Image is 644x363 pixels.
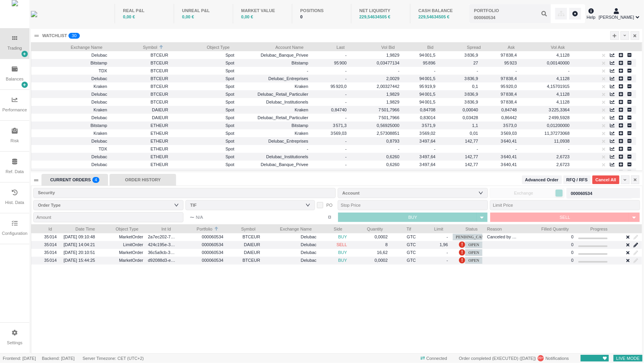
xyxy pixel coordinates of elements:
span: - [477,68,481,73]
span: 3 569,03 [331,131,349,136]
span: Spot [173,98,234,107]
span: 35 014 [44,258,57,263]
span: 000060534 [180,248,223,257]
span: 97 838,4 [501,92,520,97]
span: Bitstamp [90,123,107,128]
span: MarketOrder [100,232,143,241]
span: GTC [392,256,416,265]
span: 3 571,9 [422,123,438,128]
span: Spot [173,90,234,99]
span: 2,6723 [556,154,570,159]
span: 97 838,4 [501,100,520,104]
span: 3 571,3 [333,123,349,128]
span: 95 923 [504,61,520,65]
span: ( ) [518,356,536,361]
span: Kraken [295,107,308,112]
span: Delubac_Retail_Particulier [257,170,308,175]
span: Limit [421,224,443,232]
span: 142,77 [465,162,481,167]
span: BTCEUR [112,51,168,60]
span: 000060534 [180,232,223,241]
span: Exchange Name [34,43,103,50]
span: LimitOrder [100,240,143,249]
span: Bid [404,43,434,50]
span: Spot [173,160,234,169]
div: Risk [11,138,19,144]
span: 4,1128 [556,53,570,57]
span: - [345,53,349,57]
div: 0 [300,14,343,20]
span: 0,0002 [374,258,388,263]
span: - [434,147,438,151]
i: icon: down [174,202,179,207]
span: 229,54634505 € [359,14,390,19]
span: 0 [571,258,574,263]
div: Security [38,189,327,197]
span: 95 900 [334,61,349,65]
span: SELL [336,242,347,247]
span: 1,9829 [386,53,399,57]
span: - [446,258,448,263]
span: 142,77 [465,154,481,159]
span: BTCEUR [112,74,168,83]
span: Order is pending for more than 5s [459,257,465,263]
div: Ref. Data [5,168,23,175]
span: 11,37273068 [545,131,570,136]
span: 2,6723 [556,170,570,175]
span: 0,01200000 [547,123,570,128]
span: DAIEUR [228,248,260,257]
span: BTCEUR [112,59,168,68]
span: Status [453,224,478,232]
span: 0,0002 [374,234,388,239]
span: LIVE MODE [613,354,642,363]
span: 4,1128 [556,76,570,81]
span: 0,56925000 [377,123,399,128]
span: BTCEUR [112,90,168,99]
span: Symbol [112,43,157,50]
span: GTC [392,232,416,241]
span: Spot [173,113,234,122]
span: Delubac [301,234,317,239]
div: Trading [7,45,22,52]
span: Bitstamp [291,61,308,65]
input: Stop Price [338,200,488,210]
span: 1,96 [440,242,448,247]
span: 94 001,5 [419,76,438,81]
span: 16,62 [377,250,388,255]
span: Cancel All [595,177,616,183]
span: Delubac [92,162,107,167]
span: 3 640,41 [501,170,520,175]
span: 0,00140000 [547,61,570,65]
div: REAL P&L [123,7,166,14]
span: Kraken [94,107,107,112]
span: 000060534 [180,256,223,265]
span: [DATE] 09:10:48 [63,234,95,239]
div: Balances [6,76,23,82]
span: Bitstamp [90,61,107,65]
span: Spot [173,74,234,83]
span: BUY [408,215,417,220]
span: 3 836,9 [464,92,481,97]
span: Vol Ask [524,43,565,50]
div: Settings [7,340,23,346]
span: 0,00040 [462,107,481,112]
span: Id [34,224,52,232]
span: BTCEUR [228,232,260,241]
span: [PERSON_NAME] [599,14,634,21]
span: Kraken [295,131,308,136]
span: Delubac_Banque_Privee [261,162,308,167]
span: 4,1128 [556,100,570,104]
span: Delubac [92,53,107,57]
span: Spot [173,59,234,68]
span: 3 497,64 [419,154,438,159]
button: BUY [338,213,477,222]
span: 1,1 [472,123,481,128]
span: Delubac [92,76,107,81]
span: BTCEUR [112,82,168,91]
span: Bitstamp [291,123,308,128]
span: - [568,147,570,151]
span: [DATE] 14:04:21 [63,242,95,247]
span: 3 569,02 [419,131,438,136]
span: Order is pending for more than 5s [459,241,465,248]
span: Delubac_Retail_Particulier [257,92,308,97]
